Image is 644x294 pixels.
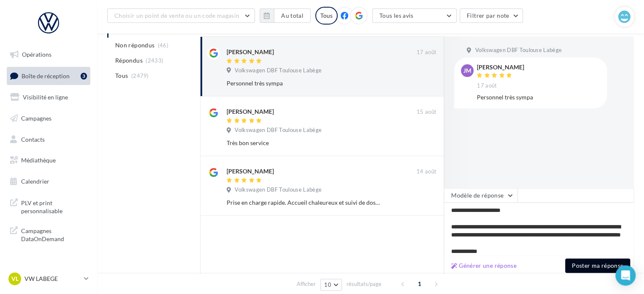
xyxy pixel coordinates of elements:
span: Visibilité en ligne [23,93,68,101]
button: Tous les avis [372,8,457,23]
div: Personnel très sympa [477,93,600,102]
div: [PERSON_NAME] [227,48,274,56]
div: Très bon service [227,139,382,147]
button: Poster ma réponse [565,258,630,273]
div: 3 [81,73,87,80]
button: Modèle de réponse [444,188,517,203]
span: Boîte de réception [22,72,70,79]
span: 1 [413,277,426,291]
span: Tous les avis [379,12,414,19]
button: Générer une réponse [448,261,520,271]
span: Contacts [21,135,45,143]
span: Volkswagen DBF Toulouse Labège [235,186,322,194]
a: Médiathèque [5,151,92,169]
span: 15 août [417,108,436,116]
a: Visibilité en ligne [5,88,92,106]
div: [PERSON_NAME] [227,167,274,176]
div: Open Intercom Messenger [615,265,636,286]
a: Boîte de réception3 [5,67,92,85]
a: PLV et print personnalisable [5,194,92,219]
a: Contacts [5,131,92,148]
div: [PERSON_NAME] [477,64,524,70]
span: VL [11,275,19,283]
div: Personnel très sympa [227,79,382,88]
a: Opérations [5,46,92,63]
span: (2479) [131,72,149,79]
span: Volkswagen DBF Toulouse Labège [235,67,322,74]
button: Au total [260,8,311,23]
button: Au total [274,8,311,23]
span: Répondus [115,56,143,65]
span: 17 août [477,82,497,90]
a: Campagnes DataOnDemand [5,222,92,247]
div: Prise en charge rapide. Accueil chaleureux et suivi de dossier au top. Bravo et merci [227,198,382,207]
div: Tous [315,7,338,25]
span: 10 [324,281,331,288]
span: JM [463,66,471,75]
p: VW LABEGE [24,275,81,283]
a: Campagnes [5,110,92,127]
span: Tous [115,71,128,80]
span: Volkswagen DBF Toulouse Labège [475,47,562,54]
span: Non répondus [115,41,154,49]
span: PLV et print personnalisable [21,197,87,215]
span: Opérations [22,51,51,58]
button: Filtrer par note [460,8,523,23]
span: Campagnes DataOnDemand [21,225,87,243]
span: (46) [158,42,168,49]
span: Campagnes [21,115,51,122]
span: 14 août [417,168,436,176]
span: Médiathèque [21,157,56,164]
span: Afficher [297,280,316,288]
span: Choisir un point de vente ou un code magasin [114,12,239,19]
span: Volkswagen DBF Toulouse Labège [235,126,322,134]
span: résultats/page [346,280,382,288]
span: 17 août [417,49,436,56]
button: Choisir un point de vente ou un code magasin [107,8,255,23]
span: (2433) [146,57,163,64]
div: [PERSON_NAME] [227,107,274,116]
a: Calendrier [5,173,92,190]
button: 10 [320,279,342,291]
a: VL VW LABEGE [7,271,90,287]
span: Calendrier [21,178,49,185]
